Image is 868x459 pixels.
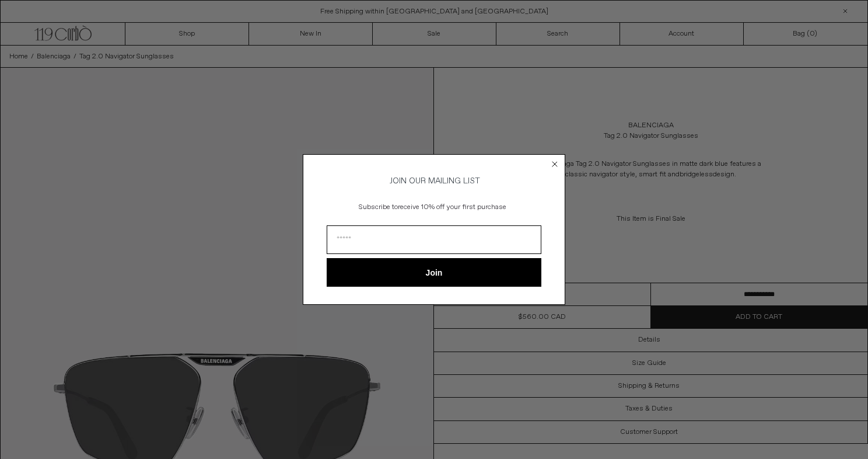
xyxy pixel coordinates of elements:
span: JOIN OUR MAILING LIST [388,176,480,186]
button: Close dialog [549,158,561,170]
span: receive 10% off your first purchase [398,203,506,212]
span: Subscribe to [359,203,398,212]
button: Join [327,258,541,287]
input: Email [327,225,541,254]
